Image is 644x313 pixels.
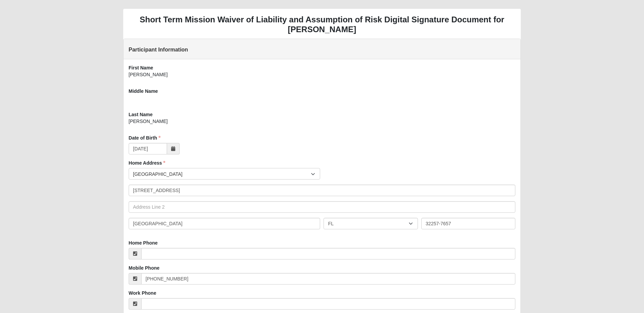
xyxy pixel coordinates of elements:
input: City [129,218,320,229]
label: Home Phone [129,239,158,246]
label: Mobile Phone [129,265,160,271]
input: Address Line 1 [129,185,515,196]
h3: Short Term Mission Waiver of Liability and Assumption of Risk Digital Signature Document for [PER... [123,15,521,35]
input: Zip [421,218,515,229]
div: [PERSON_NAME] [129,71,515,83]
label: Work Phone [129,290,156,296]
label: Date of Birth [129,134,161,141]
label: Middle Name [129,88,158,95]
label: Last Name [129,111,153,118]
h4: Participant Information [129,46,515,53]
label: First Name [129,64,153,71]
span: [GEOGRAPHIC_DATA] [133,168,311,180]
input: Address Line 2 [129,201,515,213]
label: Home Address [129,160,165,166]
div: [PERSON_NAME] [129,118,515,129]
